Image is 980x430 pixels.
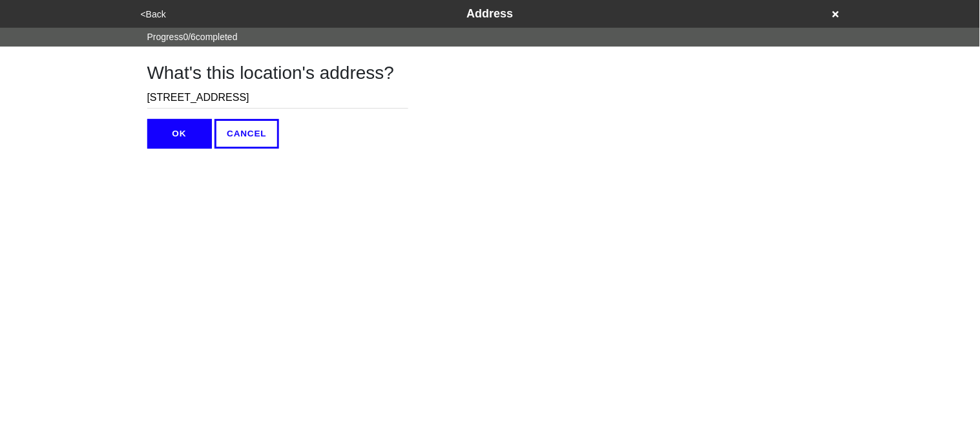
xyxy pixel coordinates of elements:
input: Enter the address of the location [147,87,408,109]
button: CANCEL [214,119,279,149]
span: Address [466,7,513,20]
h1: What's this location's address? [147,62,408,84]
button: <Back [137,7,170,22]
button: OK [147,119,212,149]
span: Progress 0 / 6 completed [147,30,238,44]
